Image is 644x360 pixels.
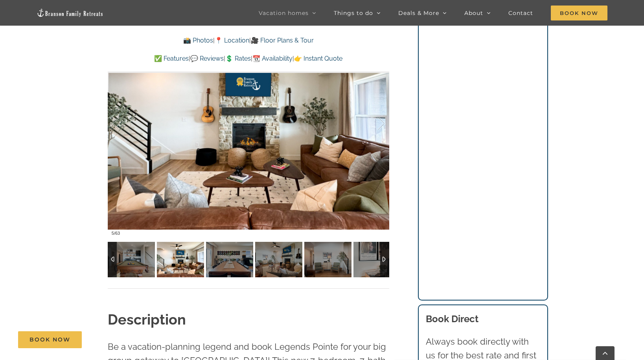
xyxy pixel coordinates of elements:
[154,55,189,62] a: ✅ Features
[108,54,389,64] p: | | | |
[551,6,607,20] span: Book Now
[190,55,224,62] a: 💬 Reviews
[426,12,541,280] iframe: Booking/Inquiry Widget
[294,55,342,62] a: 👉 Instant Quote
[426,313,478,325] b: Book Direct
[157,242,204,277] img: 01a-Legends-Pointe-vacation-home-rental-Table-Rock-Lake-copy-scaled.jpg-nggid042397-ngg0dyn-120x9...
[304,242,351,277] img: 01d-Legends-Pointe-vacation-home-rental-Table-Rock-Lake-scaled.jpg-nggid042350-ngg0dyn-120x90-00f...
[508,10,533,16] span: Contact
[334,10,373,16] span: Things to do
[259,10,309,16] span: Vacation homes
[108,242,155,277] img: 07f-Legends-Pointe-vacation-home-rental-Table-Rock-Lake-scaled.jpg-nggid042369-ngg0dyn-120x90-00f...
[206,242,253,277] img: 02d-Legends-Pointe-vacation-home-rental-Table-Rock-Lake-scaled.jpg-nggid042356-ngg0dyn-120x90-00f...
[18,331,82,348] a: Book Now
[37,8,103,17] img: Branson Family Retreats Logo
[464,10,483,16] span: About
[225,55,251,62] a: 💲 Rates
[215,37,249,44] a: 📍 Location
[251,37,314,44] a: 🎥 Floor Plans & Tour
[252,55,293,62] a: 📆 Availability
[353,242,401,277] img: 01e-Legends-Pointe-vacation-home-rental-Table-Rock-Lake-scaled.jpg-nggid042351-ngg0dyn-120x90-00f...
[29,336,70,343] span: Book Now
[183,37,213,44] a: 📸 Photos
[108,35,389,46] p: | |
[398,10,439,16] span: Deals & More
[255,242,302,277] img: 01c-Legends-Pointe-vacation-home-rental-Table-Rock-Lake-copy-scaled.jpg-nggid042349-ngg0dyn-120x9...
[108,311,186,328] strong: Description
